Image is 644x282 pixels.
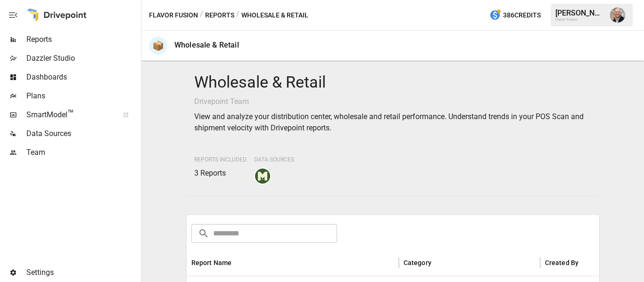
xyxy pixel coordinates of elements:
[194,156,247,163] span: Reports Included
[191,259,232,266] div: Report Name
[432,256,446,269] button: Sort
[26,267,139,278] span: Settings
[404,259,431,266] div: Category
[255,169,270,184] img: muffindata
[194,111,592,134] p: View and analyze your distribution center, wholesale and retail performance. Understand trends in...
[26,90,139,102] span: Plans
[194,168,247,179] p: 3 Reports
[545,259,579,266] div: Created By
[604,2,631,28] button: Dustin Jacobson
[26,109,113,121] span: SmartModel
[26,34,139,45] span: Reports
[555,17,604,22] div: Flavor Fusion
[232,256,246,269] button: Sort
[194,96,592,107] p: Drivepoint Team
[67,108,74,120] span: ™
[579,256,593,269] button: Sort
[610,8,625,23] img: Dustin Jacobson
[555,8,604,17] div: [PERSON_NAME]
[26,147,139,158] span: Team
[149,9,198,21] button: Flavor Fusion
[26,128,139,139] span: Data Sources
[174,40,239,49] div: Wholesale & Retail
[200,9,203,21] div: /
[236,9,239,21] div: /
[254,156,294,163] span: Data Sources
[503,9,541,21] span: 386 Credits
[26,72,139,83] span: Dashboards
[26,53,139,64] span: Dazzler Studio
[486,7,545,24] button: 386Credits
[205,9,234,21] button: Reports
[194,73,592,92] h4: Wholesale & Retail
[149,37,167,55] div: 📦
